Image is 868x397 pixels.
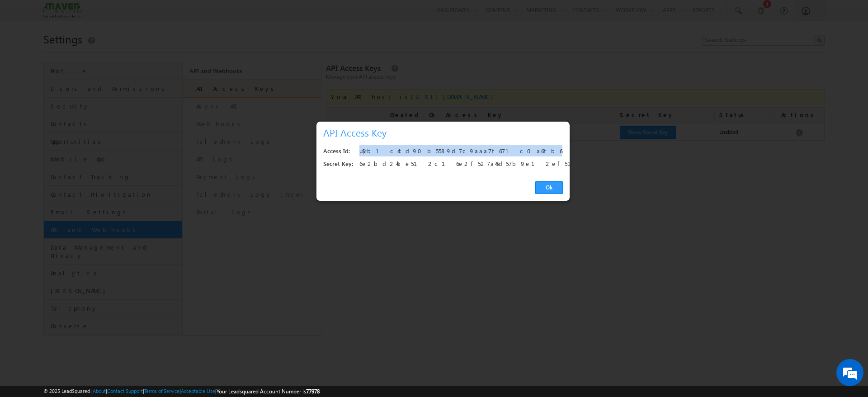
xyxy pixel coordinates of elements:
div: Minimize live chat window [148,5,170,26]
span: Your Leadsquared Account Number is [217,388,320,395]
em: Start Chat [123,279,164,291]
a: Terms of Service [144,388,179,394]
div: u$rb1c4cd90b5589d7c9aaa7f671c0a6fb6 [359,145,558,158]
h3: API Access Key [323,125,566,141]
span: © 2025 LeadSquared | | | | | [43,387,320,396]
a: Contact Support [107,388,143,394]
textarea: Type your message and hit 'Enter' [12,84,165,271]
div: Secret Key: [323,158,353,170]
span: 77978 [306,388,320,395]
div: Access Id: [323,145,353,158]
div: Chat with us now [47,47,152,59]
div: 6e2bd24be512c16e2f527a45d57b9e12ef51785d [359,158,558,170]
a: About [93,388,106,394]
img: d_60004797649_company_0_60004797649 [15,47,38,59]
a: Acceptable Use [181,388,215,394]
a: Ok [535,181,563,194]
